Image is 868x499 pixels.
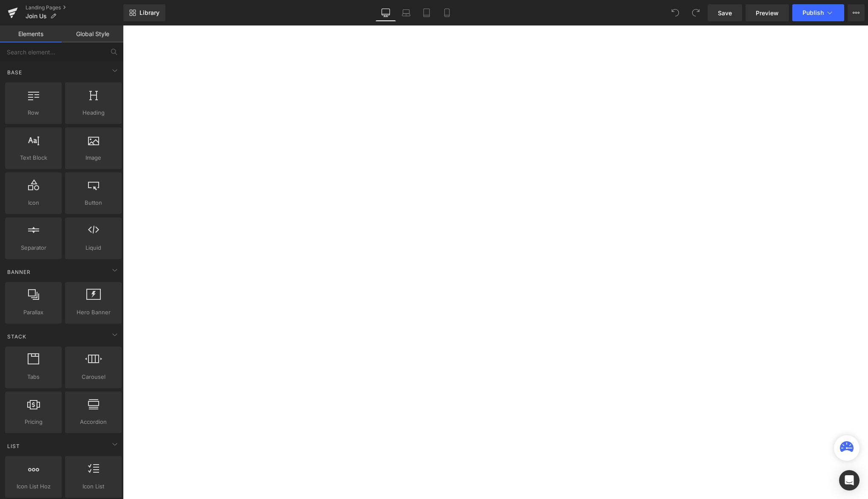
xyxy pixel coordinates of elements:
[756,8,779,17] span: Preview
[416,4,437,21] a: Tablet
[6,68,23,76] span: Base
[376,4,396,21] a: Desktop
[62,25,123,42] a: Global Style
[803,9,824,16] span: Publish
[667,4,684,21] button: Undo
[123,4,165,21] a: New Library
[68,243,119,252] span: Liquid
[687,4,704,21] button: Redo
[839,470,859,491] div: Open Intercom Messenger
[437,4,457,21] a: Mobile
[792,4,844,21] button: Publish
[718,8,732,17] span: Save
[8,308,59,317] span: Parallax
[8,198,59,207] span: Icon
[68,198,119,207] span: Button
[8,108,59,117] span: Row
[26,13,47,20] span: Join Us
[8,153,59,162] span: Text Block
[68,308,119,317] span: Hero Banner
[68,417,119,426] span: Accordion
[68,372,119,381] span: Carousel
[396,4,416,21] a: Laptop
[848,4,865,21] button: More
[6,333,27,341] span: Stack
[6,268,31,276] span: Banner
[8,482,59,491] span: Icon List Hoz
[68,153,119,162] span: Image
[746,4,789,21] a: Preview
[68,482,119,491] span: Icon List
[139,9,159,17] span: Library
[8,417,59,426] span: Pricing
[6,442,21,450] span: List
[8,372,59,381] span: Tabs
[68,108,119,117] span: Heading
[8,243,59,252] span: Separator
[26,4,123,11] a: Landing Pages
